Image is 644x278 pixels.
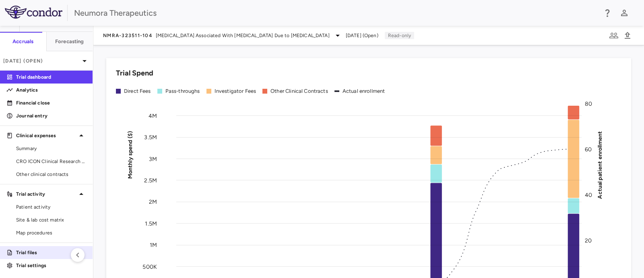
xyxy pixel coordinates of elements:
tspan: 3.5M [144,134,157,141]
tspan: 20 [585,237,592,244]
p: Trial files [16,249,86,256]
div: Neumora Therapeutics [74,7,597,19]
tspan: Monthly spend ($) [127,131,134,179]
p: Trial activity [16,190,76,198]
span: Site & lab cost matrix [16,216,86,224]
span: NMRA-323511-104 [103,32,153,39]
tspan: 3M [149,155,157,162]
span: [DATE] (Open) [346,32,378,39]
tspan: 500K [142,263,157,270]
p: Clinical expenses [16,132,76,139]
p: [DATE] (Open) [3,57,80,65]
tspan: 80 [585,100,592,107]
div: Pass-throughs [165,88,200,95]
span: Summary [16,145,86,152]
span: CRO ICON Clinical Research Limited [16,158,86,165]
p: Read-only [385,32,414,39]
div: Other Clinical Contracts [270,88,328,95]
tspan: 1M [150,242,157,249]
span: Patient activity [16,203,86,211]
tspan: 4M [149,112,157,119]
h6: Forecasting [55,38,84,45]
div: Actual enrollment [343,88,385,95]
p: Financial close [16,99,86,107]
span: Map procedures [16,229,86,236]
tspan: 2.5M [144,177,157,184]
p: Trial settings [16,262,86,269]
p: Trial dashboard [16,73,86,81]
h6: Trial Spend [116,68,153,79]
p: Analytics [16,86,86,94]
span: [MEDICAL_DATA] Associated With [MEDICAL_DATA] Due to [MEDICAL_DATA] [156,32,330,39]
tspan: Actual patient enrollment [597,131,603,199]
tspan: 60 [585,146,592,153]
tspan: 1.5M [145,220,157,227]
tspan: 40 [585,192,592,199]
img: logo-full-SnFGN8VE.png [5,6,62,19]
tspan: 2M [149,199,157,205]
div: Direct Fees [124,88,151,95]
div: Investigator Fees [215,88,256,95]
h6: Accruals [12,38,33,45]
p: Journal entry [16,112,86,119]
span: Other clinical contracts [16,171,86,178]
